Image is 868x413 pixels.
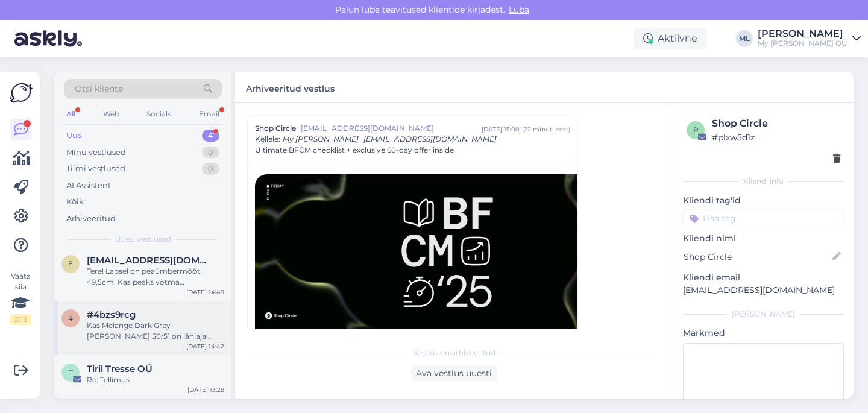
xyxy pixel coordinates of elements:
span: Ultimate BFCM checklist + exclusive 60-day offer inside [255,145,454,156]
div: Re: Tellimus [87,374,224,385]
span: editamoks@gmail.com [87,255,212,266]
div: Minu vestlused [66,147,126,159]
input: Lisa tag [683,209,844,227]
p: Kliendi email [683,271,844,284]
div: [PERSON_NAME] [758,29,848,39]
div: Kliendi info [683,176,844,187]
img: The Circle Logo [255,174,641,329]
div: Aktiivne [634,28,707,49]
div: Kas Melange Dark Grey [PERSON_NAME] 50/51 on lähiajal juurde tulemas? [87,320,224,342]
p: Märkmed [683,327,844,339]
div: Ava vestlus uuesti [411,365,497,382]
div: Socials [144,106,174,122]
div: Shop Circle [712,116,840,131]
div: [DATE] 14:42 [186,342,224,351]
span: #4bzs9rcg [87,309,136,320]
div: [DATE] 13:29 [187,385,224,394]
div: My [PERSON_NAME] OÜ [758,39,848,48]
p: Kliendi tag'id [683,194,844,207]
div: [PERSON_NAME] [683,309,844,320]
span: My [PERSON_NAME] [283,134,359,143]
span: [EMAIL_ADDRESS][DOMAIN_NAME] [301,123,482,134]
div: 0 [202,163,219,175]
div: # plxw5d1z [712,131,840,144]
input: Lisa nimi [684,250,830,263]
span: 4 [68,314,73,323]
div: Kõik [66,196,84,208]
div: All [64,106,78,122]
span: Kellele : [255,134,280,143]
div: Uus [66,130,82,142]
p: [EMAIL_ADDRESS][DOMAIN_NAME] [683,284,844,297]
span: Luba [505,4,533,15]
div: Tere! Lapsel on peaümbermõõt 49,5cm. Kas peaks võtma meriinovoodriga tuukrimütsi(nii õhema kui pa... [87,266,224,288]
div: Email [197,106,222,122]
div: 0 [202,147,219,159]
span: Otsi kliente [75,83,123,95]
span: T [69,368,73,377]
div: ML [736,30,753,47]
span: [EMAIL_ADDRESS][DOMAIN_NAME] [363,134,497,143]
div: AI Assistent [66,180,111,192]
div: Vaata siia [10,271,31,325]
div: 4 [202,130,219,142]
div: Web [101,106,122,122]
label: Arhiveeritud vestlus [246,79,335,95]
div: 2 / 3 [10,314,31,325]
div: Arhiveeritud [66,213,116,225]
span: Vestlus on arhiveeritud [413,347,495,358]
div: ( 22 minuti eest ) [522,125,570,134]
p: Kliendi nimi [683,232,844,245]
div: [DATE] 14:49 [186,288,224,297]
span: e [68,259,73,268]
img: Askly Logo [10,81,33,104]
span: Tiril Tresse OÜ [87,364,153,374]
span: Shop Circle [255,123,296,134]
a: [PERSON_NAME]My [PERSON_NAME] OÜ [758,29,861,48]
div: [DATE] 15:00 [482,125,520,134]
span: p [693,125,699,134]
span: Uued vestlused [115,234,171,245]
div: Tiimi vestlused [66,163,125,175]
